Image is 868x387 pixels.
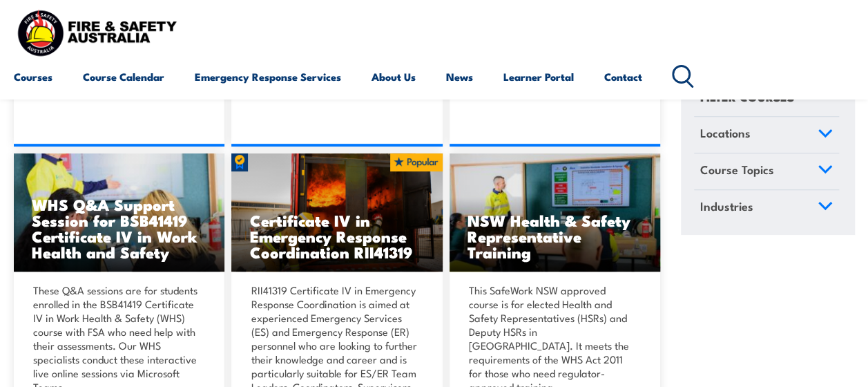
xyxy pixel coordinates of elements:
a: WHS Q&A Support Session for BSB41419 Certificate IV in Work Health and Safety [14,153,224,272]
a: Courses [14,60,52,93]
a: Course Topics [694,153,839,189]
span: Locations [700,124,751,142]
img: NSW Health & Safety Representative Refresher Training [450,153,660,272]
a: Emergency Response Services [195,60,341,93]
h3: WHS Q&A Support Session for BSB41419 Certificate IV in Work Health and Safety [32,196,206,260]
a: Contact [604,60,642,93]
a: Learner Portal [503,60,574,93]
span: Course Topics [700,160,774,179]
a: Course Calendar [83,60,164,93]
a: News [446,60,473,93]
img: BSB41419 – Certificate IV in Work Health and Safety [14,153,224,272]
img: RII41319 Certificate IV in Emergency Response Coordination [231,153,442,272]
a: Certificate IV in Emergency Response Coordination RII41319 [231,153,442,272]
span: Industries [700,196,753,215]
h3: Certificate IV in Emergency Response Coordination RII41319 [249,212,424,260]
a: About Us [372,60,416,93]
a: Industries [694,189,839,225]
h3: NSW Health & Safety Representative Training [467,212,642,260]
a: NSW Health & Safety Representative Training [450,153,660,272]
a: Locations [694,117,839,153]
